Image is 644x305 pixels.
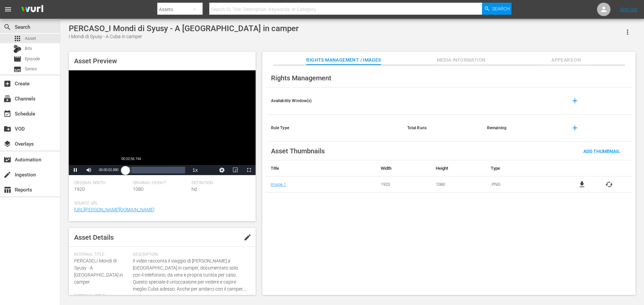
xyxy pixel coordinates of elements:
span: VOD [3,125,11,133]
span: Source Url [74,201,247,206]
span: 1920 [74,186,85,192]
div: Video Player [69,70,256,175]
button: add [567,93,583,109]
th: Rule Type [266,115,402,142]
span: Appears On [541,56,591,64]
div: Bits [13,45,21,53]
span: Asset [13,34,21,43]
th: Height [431,160,486,176]
span: Add Thumbnail [578,149,626,154]
button: Pause [69,165,82,175]
a: Sign Out [620,7,638,12]
th: Title [266,160,376,176]
span: Original Height [133,180,188,186]
span: Episode [13,55,21,63]
th: Remaining [482,115,561,142]
td: .PNG [486,176,559,193]
img: ans4CAIJ8jUAAAAAAAAAAAAAAAAAAAAAAAAgQb4GAAAAAAAAAAAAAAAAAAAAAAAAJMjXAAAAAAAAAAAAAAAAAAAAAAAAgAT5G... [16,2,48,17]
span: Overlays [3,140,11,148]
a: Image 1 [271,182,286,187]
span: Bits [25,45,32,52]
div: I Mondi di Syusy - A Cuba in camper [69,33,299,40]
th: Width [376,160,431,176]
span: add [571,124,579,132]
button: Picture-in-Picture [229,165,242,175]
span: Asset [25,35,36,42]
span: Search [3,23,11,31]
span: Create [3,80,11,88]
span: movie_filter [3,156,11,164]
td: 1080 [431,176,486,193]
button: add [567,120,583,136]
span: Internal Title: [74,252,129,257]
a: [URL][PERSON_NAME][DOMAIN_NAME] [74,207,154,212]
span: Asset Details [74,233,114,241]
span: PERCASO_I Mondi di Syusy - A [GEOGRAPHIC_DATA] in camper [74,258,123,285]
span: Series [13,65,21,73]
button: Playback Rate [189,165,202,175]
div: PERCASO_I Mondi di Syusy - A [GEOGRAPHIC_DATA] in camper [69,24,299,33]
span: Reports [3,186,11,194]
span: Il video racconta il viaggio di [PERSON_NAME] a [GEOGRAPHIC_DATA] in camper, documentato solo con... [133,257,247,293]
span: Original Width [74,180,129,186]
span: Schedule [3,110,11,118]
span: Series [25,66,37,72]
span: External Title: [74,294,129,299]
span: Asset Preview [74,57,117,65]
span: Rights Management [271,74,331,82]
span: Episode [25,56,40,62]
th: Type [486,160,559,176]
button: Fullscreen [242,165,256,175]
button: cached [605,180,613,188]
span: add [571,97,579,105]
td: 1920 [376,176,431,193]
button: Add Thumbnail [578,145,626,157]
span: Description: [133,252,247,257]
span: edit [244,233,252,241]
span: Asset Thumbnails [271,147,325,155]
button: Search [482,3,512,15]
th: Availability Window(s) [266,87,402,115]
span: 1080 [133,186,144,192]
span: Search [492,3,510,15]
th: Total Runs [402,115,482,142]
span: Ingestion [3,171,11,179]
a: file_download [578,180,586,188]
div: Progress Bar [125,167,185,173]
span: menu [4,5,12,13]
span: Rights Management / Images [306,56,381,64]
span: Media Information [436,56,486,64]
span: hd [192,186,197,192]
button: Mute [82,165,96,175]
span: Definition [192,180,247,186]
button: edit [239,229,256,245]
span: 00:00:02.880 [99,168,118,172]
button: Jump To Time [215,165,229,175]
span: Channels [3,95,11,103]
